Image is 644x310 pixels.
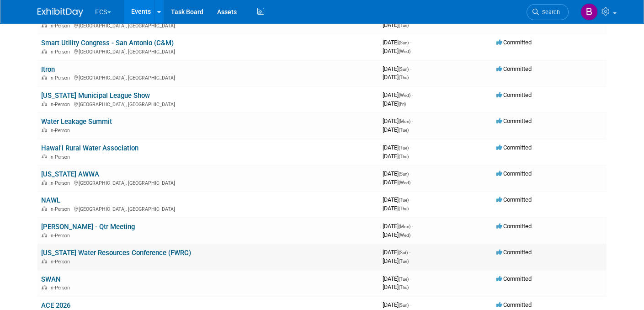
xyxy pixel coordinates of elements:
div: [GEOGRAPHIC_DATA], [GEOGRAPHIC_DATA] [41,100,375,107]
img: In-Person Event [42,49,47,53]
span: [DATE] [383,126,409,133]
img: ExhibitDay [37,8,83,17]
img: Barb DeWyer [580,3,598,21]
span: Search [539,9,560,16]
span: (Tue) [399,259,409,264]
span: Committed [496,91,532,98]
span: (Tue) [399,145,409,150]
span: Committed [496,275,532,282]
span: (Tue) [399,128,409,133]
span: [DATE] [383,91,413,98]
span: - [412,91,413,98]
div: [GEOGRAPHIC_DATA], [GEOGRAPHIC_DATA] [41,179,375,186]
span: [DATE] [383,100,406,107]
span: Committed [496,301,532,308]
span: [DATE] [383,179,410,186]
img: In-Person Event [42,206,47,211]
img: In-Person Event [42,75,47,80]
span: In-Person [49,128,73,134]
span: - [412,118,413,124]
span: In-Person [49,285,73,291]
div: [GEOGRAPHIC_DATA], [GEOGRAPHIC_DATA] [41,21,375,29]
span: [DATE] [383,39,411,46]
span: - [409,249,410,256]
span: (Wed) [399,93,410,98]
span: (Sun) [399,67,409,72]
span: Committed [496,196,532,203]
span: In-Person [49,154,73,160]
a: Search [527,4,569,20]
span: - [410,65,411,72]
img: In-Person Event [42,285,47,289]
span: [DATE] [383,275,411,282]
img: In-Person Event [42,128,47,132]
span: [DATE] [383,170,411,177]
span: In-Person [49,23,73,29]
span: - [410,144,411,151]
span: - [410,301,411,308]
span: (Sun) [399,303,409,308]
a: SWAN [41,275,61,283]
span: [DATE] [383,205,409,212]
span: Committed [496,65,532,72]
span: Committed [496,144,532,151]
img: In-Person Event [42,233,47,237]
a: [US_STATE] Municipal League Show [41,91,150,100]
span: [DATE] [383,118,413,124]
a: Smart Utility Congress - San Antonio (C&M) [41,39,174,47]
a: ACE 2026 [41,301,70,310]
span: [DATE] [383,65,411,72]
span: In-Person [49,233,73,239]
div: [GEOGRAPHIC_DATA], [GEOGRAPHIC_DATA] [41,74,375,81]
span: [DATE] [383,301,411,308]
span: [DATE] [383,153,409,160]
span: (Thu) [399,154,409,159]
a: [PERSON_NAME] - Qtr Meeting [41,223,135,231]
img: In-Person Event [42,259,47,263]
img: In-Person Event [42,180,47,185]
span: In-Person [49,259,73,265]
span: [DATE] [383,74,409,80]
span: (Thu) [399,285,409,290]
span: - [410,275,411,282]
span: [DATE] [383,144,411,151]
span: (Wed) [399,180,410,185]
span: Committed [496,223,532,230]
div: [GEOGRAPHIC_DATA], [GEOGRAPHIC_DATA] [41,48,375,55]
span: [DATE] [383,249,410,256]
span: [DATE] [383,196,411,203]
span: (Wed) [399,49,410,54]
span: - [410,196,411,203]
a: [US_STATE] AWWA [41,170,99,178]
span: Committed [496,118,532,124]
span: In-Person [49,206,73,212]
img: In-Person Event [42,154,47,159]
a: NAWL [41,196,60,204]
span: (Sun) [399,171,409,176]
span: (Tue) [399,277,409,282]
span: (Tue) [399,23,409,28]
span: [DATE] [383,257,409,264]
a: Itron [41,65,55,74]
a: Water Leakage Summit [41,118,112,126]
span: - [412,223,413,230]
span: - [410,170,411,177]
span: (Mon) [399,224,410,229]
img: In-Person Event [42,102,47,106]
span: In-Person [49,75,73,81]
span: (Wed) [399,233,410,238]
span: Committed [496,39,532,46]
span: Committed [496,170,532,177]
span: In-Person [49,180,73,186]
a: [US_STATE] Water Resources Conference (FWRC) [41,249,191,257]
span: - [410,39,411,46]
span: [DATE] [383,48,410,54]
img: In-Person Event [42,23,47,27]
span: (Thu) [399,206,409,211]
span: (Thu) [399,75,409,80]
span: [DATE] [383,223,413,230]
span: (Sat) [399,250,408,255]
span: [DATE] [383,21,409,28]
span: (Tue) [399,198,409,203]
div: [GEOGRAPHIC_DATA], [GEOGRAPHIC_DATA] [41,205,375,212]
